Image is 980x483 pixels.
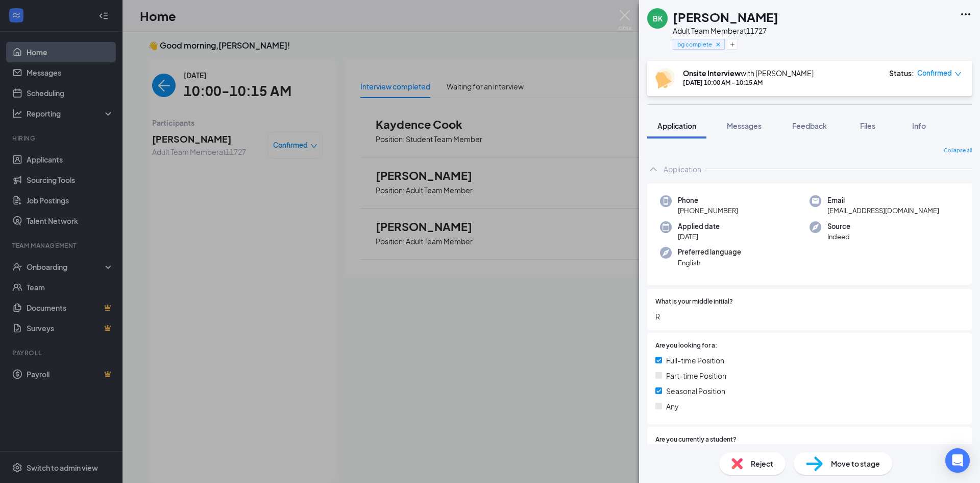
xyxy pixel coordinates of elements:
[678,205,738,216] span: [PHONE_NUMBER]
[655,341,717,351] span: Are you looking for a:
[666,370,726,381] span: Part-time Position
[678,221,720,232] span: Applied date
[666,401,679,412] span: Any
[666,385,725,397] span: Seasonal Position
[664,164,701,174] div: Application
[678,247,741,257] span: Preferred language
[827,221,850,232] span: Source
[653,13,663,24] div: BK
[751,458,773,469] span: Reject
[727,39,738,50] button: Plus
[678,195,738,205] span: Phone
[831,458,880,469] span: Move to stage
[917,68,952,78] span: Confirmed
[666,355,724,366] span: Full-time Position
[945,448,970,473] div: Open Intercom Messenger
[647,163,659,175] svg: ChevronUp
[954,71,962,78] span: down
[683,78,814,87] div: [DATE] 10:00 AM - 10:15 AM
[678,258,741,268] span: English
[683,68,814,78] div: with [PERSON_NAME]
[715,41,722,48] svg: Cross
[655,435,737,445] span: Are you currently a student?
[678,232,720,242] span: [DATE]
[944,147,972,155] span: Collapse all
[673,8,778,26] h1: [PERSON_NAME]
[727,121,762,130] span: Messages
[677,40,712,49] span: bg complete
[655,311,964,322] span: R
[912,121,926,130] span: Info
[673,26,778,36] div: Adult Team Member at 11727
[889,68,914,78] div: Status :
[729,41,736,48] svg: Plus
[657,121,696,130] span: Application
[827,232,850,242] span: Indeed
[792,121,827,130] span: Feedback
[655,297,733,307] span: What is your middle initial?
[960,8,972,20] svg: Ellipses
[683,68,741,78] b: Onsite Interview
[827,205,939,216] span: [EMAIL_ADDRESS][DOMAIN_NAME]
[860,121,875,130] span: Files
[827,195,939,205] span: Email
